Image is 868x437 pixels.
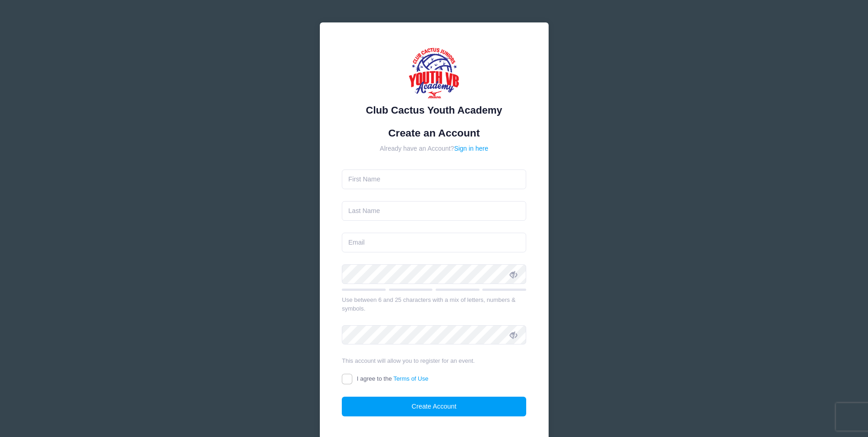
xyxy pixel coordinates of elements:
div: Use between 6 and 25 characters with a mix of letters, numbers & symbols. [342,295,526,313]
img: Club Cactus Youth Academy [407,45,462,100]
a: Terms of Use [394,375,429,382]
input: Last Name [342,201,526,221]
span: I agree to the [357,375,428,382]
div: This account will allow you to register for an event. [342,356,526,366]
input: I agree to theTerms of Use [342,374,352,384]
h1: Create an Account [342,127,526,139]
div: Already have an Account? [342,144,526,153]
input: First Name [342,169,526,189]
a: Sign in here [454,145,488,152]
div: Club Cactus Youth Academy [342,103,526,118]
button: Create Account [342,397,526,416]
input: Email [342,233,526,252]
